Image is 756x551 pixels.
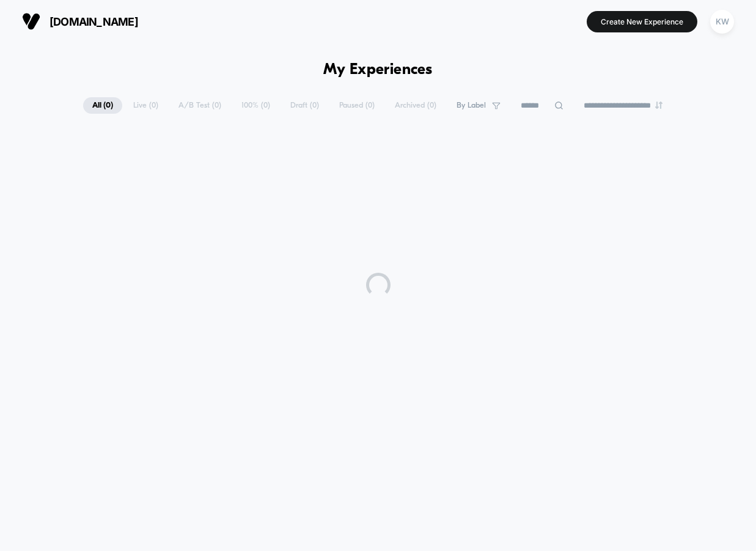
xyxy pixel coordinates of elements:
button: Create New Experience [587,11,697,32]
img: end [655,102,662,109]
h1: My Experiences [323,61,433,79]
span: All ( 0 ) [83,97,122,114]
div: KW [710,10,734,34]
button: KW [706,9,738,34]
button: [DOMAIN_NAME] [18,12,142,31]
span: [DOMAIN_NAME] [50,15,138,28]
img: Visually logo [22,12,40,31]
span: By Label [457,101,486,110]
